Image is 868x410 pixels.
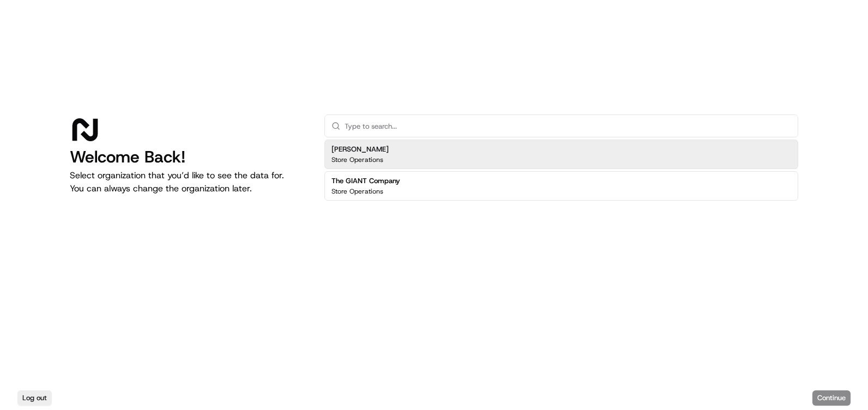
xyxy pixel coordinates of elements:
h1: Welcome Back! [70,147,307,167]
p: Store Operations [331,187,383,196]
p: Store Operations [331,155,383,164]
div: Suggestions [324,137,798,203]
h2: [PERSON_NAME] [331,144,389,154]
h2: The GIANT Company [331,176,400,186]
p: Select organization that you’d like to see the data for. You can always change the organization l... [70,169,307,195]
button: Log out [17,390,52,406]
input: Type to search... [345,115,791,137]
